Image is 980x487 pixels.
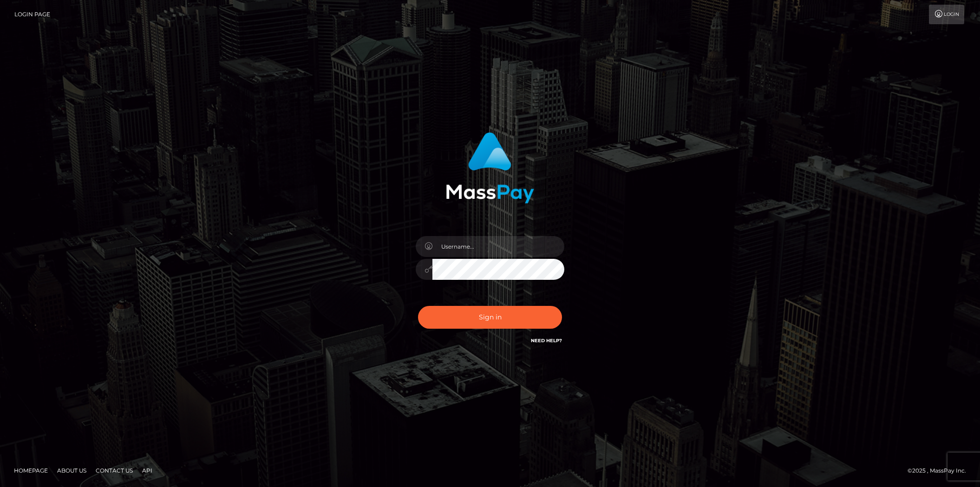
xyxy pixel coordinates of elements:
[432,236,564,257] input: Username...
[138,463,156,478] a: API
[531,338,562,344] a: Need Help?
[929,5,964,24] a: Login
[446,132,534,203] img: MassPay Login
[10,463,52,478] a: Homepage
[53,463,90,478] a: About Us
[418,306,562,329] button: Sign in
[14,5,50,24] a: Login Page
[92,463,137,478] a: Contact Us
[908,466,973,476] div: © 2025 , MassPay Inc.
